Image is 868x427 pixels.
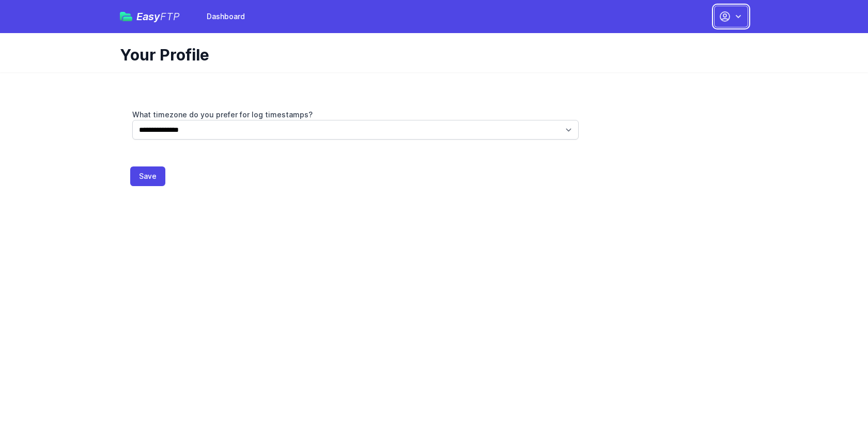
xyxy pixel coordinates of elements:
[132,110,579,120] label: What timezone do you prefer for log timestamps?
[120,45,740,64] h1: Your Profile
[200,7,251,26] a: Dashboard
[136,11,180,22] span: Easy
[160,10,180,23] span: FTP
[120,12,132,21] img: easyftp_logo.png
[130,166,165,186] button: Save
[120,11,180,22] a: EasyFTP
